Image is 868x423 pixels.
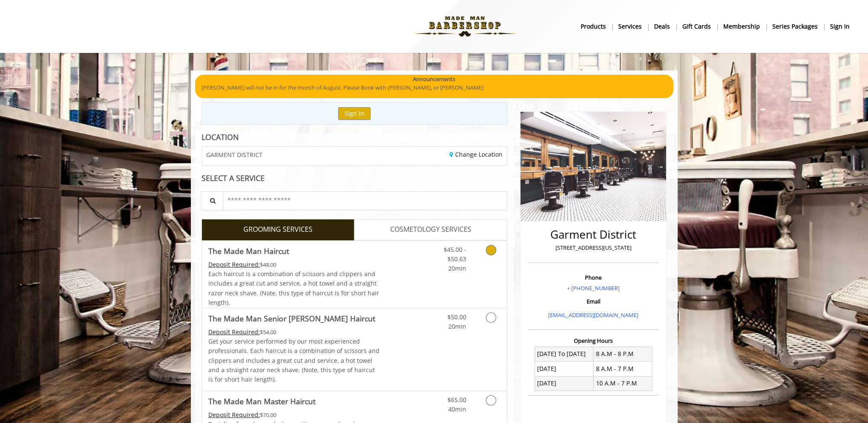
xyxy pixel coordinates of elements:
td: 8 A.M - 7 P.M [593,362,652,376]
h3: Email [530,298,657,304]
span: GARMENT DISTRICT [206,152,263,158]
span: COSMETOLOGY SERVICES [390,224,471,235]
span: $50.00 [447,313,466,321]
b: Membership [723,22,760,31]
td: 8 A.M - 8 P.M [593,347,652,361]
p: Get your service performed by our most experienced professionals. Each haircut is a combination o... [208,337,380,385]
div: $70.00 [208,410,380,420]
td: 10 A.M - 7 P.M [593,376,652,391]
a: Change Location [450,150,503,158]
span: $65.00 [447,396,466,404]
a: Productsproducts [575,20,612,32]
p: [PERSON_NAME] will not be in for the month of August. Please Book with [PERSON_NAME], or [PERSON_... [202,83,667,92]
span: 20min [448,264,466,272]
h2: Garment District [530,228,657,241]
a: MembershipMembership [717,20,766,32]
a: Series packagesSeries packages [766,20,824,32]
b: Series packages [772,22,818,31]
b: sign in [830,22,850,31]
b: The Made Man Master Haircut [208,395,316,407]
b: Deals [654,22,670,31]
span: 40min [448,405,466,413]
span: This service needs some Advance to be paid before we block your appointment [208,260,260,268]
h3: Opening Hours [528,338,659,344]
div: $54.00 [208,327,380,337]
span: $45.00 - $50.63 [443,245,466,263]
td: [DATE] [535,362,593,376]
a: [EMAIL_ADDRESS][DOMAIN_NAME] [548,311,638,319]
a: + [PHONE_NUMBER] [567,284,620,292]
b: Announcements [413,75,455,84]
button: Sign In [338,107,371,120]
img: Made Man Barbershop logo [406,3,523,50]
b: The Made Man Haircut [208,245,289,257]
span: 20min [448,322,466,330]
a: DealsDeals [648,20,676,32]
div: SELECT A SERVICE [202,174,508,182]
b: The Made Man Senior [PERSON_NAME] Haircut [208,312,375,324]
a: Gift cardsgift cards [676,20,717,32]
b: LOCATION [202,132,239,142]
span: This service needs some Advance to be paid before we block your appointment [208,328,260,336]
b: gift cards [682,22,711,31]
b: products [581,22,606,31]
h3: Phone [530,274,657,280]
td: [DATE] [535,376,593,391]
div: $48.00 [208,260,380,269]
p: [STREET_ADDRESS][US_STATE] [530,243,657,252]
button: Service Search [201,191,223,210]
td: [DATE] To [DATE] [535,347,593,361]
span: This service needs some Advance to be paid before we block your appointment [208,411,260,419]
a: ServicesServices [612,20,648,32]
span: GROOMING SERVICES [243,224,313,235]
a: sign insign in [824,20,856,32]
span: Each haircut is a combination of scissors and clippers and includes a great cut and service, a ho... [208,270,379,306]
b: Services [618,22,642,31]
